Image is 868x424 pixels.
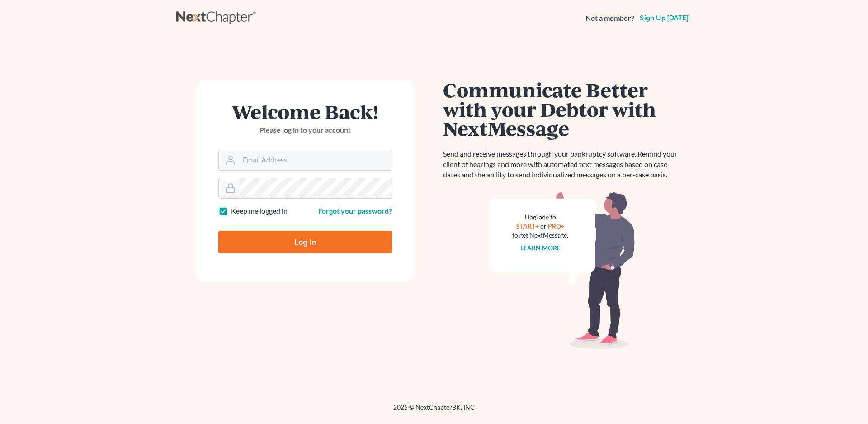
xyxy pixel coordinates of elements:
label: Keep me logged in [231,206,288,216]
a: START+ [516,222,539,230]
div: 2025 © NextChapterBK, INC [176,403,692,419]
a: Learn more [520,244,561,252]
img: nextmessage_bg-59042aed3d76b12b5cd301f8e5b87938c9018125f34e5fa2b7a6b67550977c72.svg [491,191,635,349]
p: Please log in to your account [218,125,392,135]
strong: Not a member? [585,13,634,24]
a: Forgot your password? [318,206,392,215]
input: Email Address [239,150,392,170]
a: Sign up [DATE]! [638,14,692,22]
p: Send and receive messages through your bankruptcy software. Remind your client of hearings and mo... [443,149,683,180]
h1: Communicate Better with your Debtor with NextMessage [443,80,683,138]
h1: Welcome Back! [218,102,392,121]
input: Log In [218,231,392,253]
span: or [540,222,547,230]
div: to get NextMessage. [512,231,568,240]
div: Upgrade to [512,213,568,222]
a: PRO+ [548,222,565,230]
